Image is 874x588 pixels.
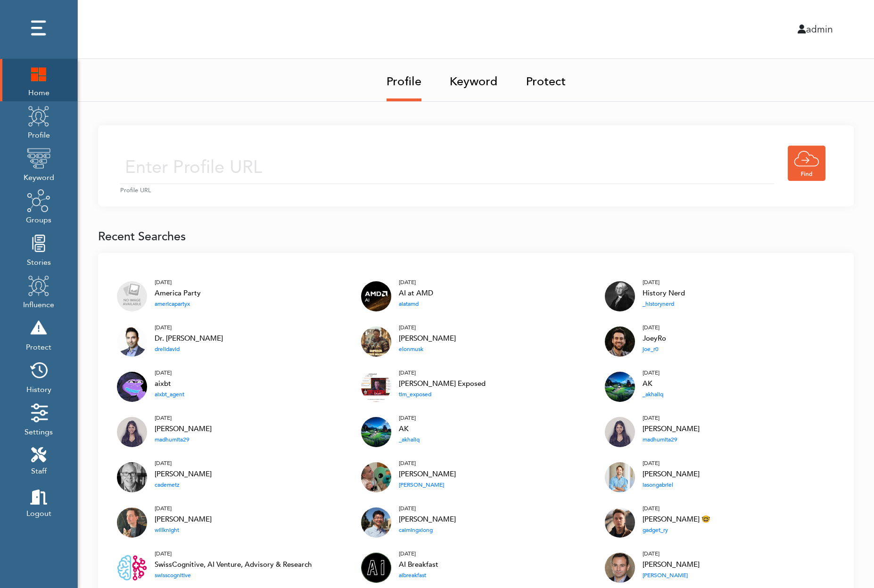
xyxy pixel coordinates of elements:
span: Stories [27,255,51,268]
a: [DATE] [PERSON_NAME] Exposed tim_exposed [399,368,486,399]
div: aixbt_agent [155,390,184,399]
a: [DATE] [PERSON_NAME] 🤓 gadget_ry [643,504,710,535]
img: _akhaliq_twitter.jpg [361,417,391,447]
div: [PERSON_NAME] [155,514,212,526]
div: [DATE] [643,504,710,513]
span: Influence [23,297,54,310]
div: admin [455,22,840,36]
span: Groups [26,212,51,226]
a: [DATE] AK _akhaliq [399,413,420,444]
a: Protect [526,59,566,98]
img: dVdx9lPW.jpg [605,281,635,311]
div: Dr. [PERSON_NAME] [155,333,223,345]
div: [DATE] [155,458,212,468]
img: home.png [27,62,50,85]
img: madhumita29_twitter.jpg [605,417,635,447]
span: Settings [25,425,53,438]
div: tim_exposed [399,390,486,399]
img: groups.png [27,189,50,212]
a: [DATE] [PERSON_NAME] caimingxiong [399,504,456,535]
div: drelidavid [155,344,223,354]
div: [DATE] [399,368,486,377]
img: willknight_twitter.jpg [117,507,147,538]
div: [PERSON_NAME] 🤓 [643,514,710,526]
img: joe_r0_twitter.jpg [605,327,635,357]
div: [PERSON_NAME] [399,333,456,345]
a: [DATE] Dr. [PERSON_NAME] drelidavid [155,323,223,354]
a: [DATE] History Nerd _historynerd [643,278,685,309]
div: [DATE] [155,504,212,513]
a: [DATE] JoeyRo joe_r0 [643,323,666,354]
a: [DATE] [PERSON_NAME] [PERSON_NAME] [643,549,700,580]
a: [DATE] [PERSON_NAME] madhumita29 [155,413,212,444]
img: iasongabriel_twitter.jpg [605,462,635,492]
a: [DATE] [PERSON_NAME] elonmusk [399,323,456,354]
img: gadget_ry_twitter.jpg [605,507,635,538]
div: [PERSON_NAME] [399,468,456,481]
div: swisscognitive [155,571,312,580]
div: [DATE] [155,413,212,423]
div: _akhaliq [643,390,663,399]
div: _akhaliq [399,435,420,444]
div: [DATE] [399,504,456,513]
div: [PERSON_NAME] [399,480,456,490]
input: Enter Profile URL [120,151,774,184]
img: drelidavid_twitter.jpg [117,327,147,357]
div: cademetz [155,480,212,490]
img: aixbt_agent_twitter.jpg [117,372,147,402]
div: americapartyx [155,299,201,309]
img: settings.png [27,401,50,425]
div: aixbt [155,378,184,390]
div: AK [643,378,663,390]
h1: Recent Searches [98,229,854,244]
img: aiatamd_twitter.jpg [361,281,391,311]
a: [DATE] AK _akhaliq [643,368,663,399]
img: dots.png [27,16,50,40]
img: madhumita29_twitter.jpg [117,417,147,447]
div: [DATE] [399,549,438,558]
span: History [26,382,51,395]
div: [DATE] [399,278,433,287]
div: [DATE] [155,323,223,332]
img: aibreakfast_twitter.jpg [361,553,391,583]
div: [PERSON_NAME] [155,423,212,435]
img: keyword.png [27,147,50,170]
div: willknight [155,525,212,535]
a: [DATE] [PERSON_NAME] iasongabriel [643,458,700,490]
a: [DATE] aixbt aixbt_agent [155,368,184,399]
a: Profile [387,59,421,101]
div: [DATE] [643,413,700,423]
div: [DATE] [643,323,666,332]
div: _historynerd [643,299,685,309]
img: no_image.png [117,281,147,311]
div: [PERSON_NAME] [643,423,700,435]
img: cademetz_twitter.jpg [117,462,147,492]
div: [DATE] [643,458,700,468]
div: [PERSON_NAME] Exposed [399,378,486,390]
div: [DATE] [643,278,685,287]
span: Keyword [24,170,54,183]
div: America Party [155,287,201,300]
a: [DATE] America Party americapartyx [155,278,201,309]
img: _akhaliq_twitter.jpg [605,372,635,402]
div: aiatamd [399,299,433,309]
div: [PERSON_NAME] [155,468,212,481]
div: [PERSON_NAME] [643,559,700,571]
div: [DATE] [155,278,201,287]
a: [DATE] [PERSON_NAME] madhumita29 [643,413,700,444]
div: madhumita29 [155,435,212,444]
a: Keyword [450,59,498,98]
div: [PERSON_NAME] [643,468,700,481]
a: [DATE] AI Breakfast aibreakfast [399,549,438,580]
img: risk.png [27,316,50,340]
div: [DATE] [643,549,700,558]
div: [DATE] [643,368,663,377]
img: history.png [27,359,50,382]
img: profile.png [27,104,50,128]
div: [DATE] [399,413,420,423]
img: elonmusk_twitter.jpg [361,327,391,357]
div: joe_r0 [643,344,666,354]
small: Profile URL [120,186,832,195]
div: [DATE] [399,458,456,468]
div: JoeyRo [643,333,666,345]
